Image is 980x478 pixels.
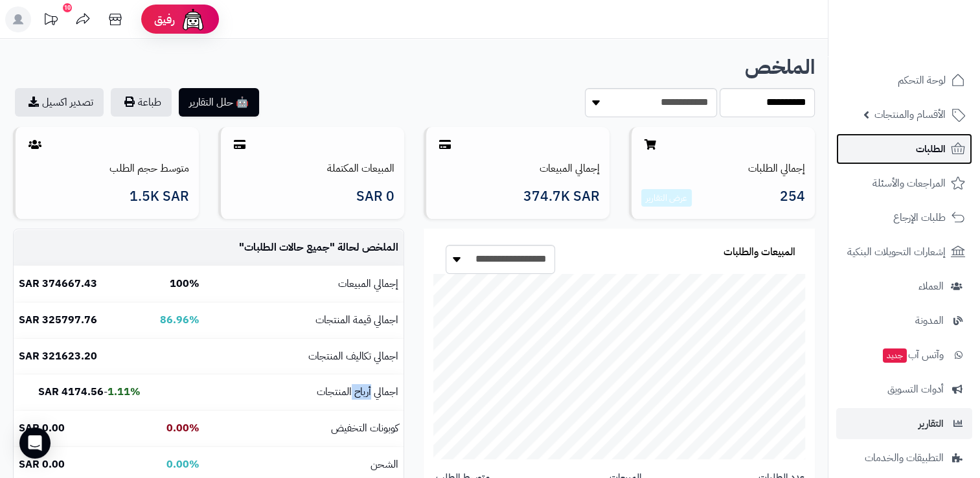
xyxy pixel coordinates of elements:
img: ai-face.png [180,6,206,32]
td: إجمالي المبيعات [205,266,404,302]
a: المبيعات المكتملة [327,161,394,176]
span: المراجعات والأسئلة [872,174,946,192]
b: 0.00 SAR [19,457,65,472]
span: الأقسام والمنتجات [874,106,946,124]
a: إجمالي الطلبات [748,161,805,176]
span: جديد [883,348,907,363]
span: التطبيقات والخدمات [865,449,944,467]
a: تصدير اكسيل [15,88,104,117]
td: اجمالي تكاليف المنتجات [205,339,404,374]
span: التقارير [918,415,944,433]
a: متوسط حجم الطلب [109,161,189,176]
h3: المبيعات والطلبات [724,247,795,258]
span: رفيق [154,12,175,27]
td: اجمالي أرباح المنتجات [205,374,404,410]
b: 1.11% [108,384,141,400]
td: الملخص لحالة " " [205,230,404,266]
span: 374.7K SAR [523,189,600,204]
span: العملاء [918,277,944,295]
a: العملاء [836,271,972,302]
button: 🤖 حلل التقارير [179,88,259,117]
span: لوحة التحكم [898,71,946,89]
a: التقارير [836,408,972,439]
td: اجمالي قيمة المنتجات [205,302,404,338]
b: 325797.76 SAR [19,312,97,328]
b: الملخص [745,52,815,82]
div: Open Intercom Messenger [19,427,51,459]
b: 321623.20 SAR [19,348,97,364]
a: إشعارات التحويلات البنكية [836,236,972,267]
a: وآتس آبجديد [836,339,972,370]
b: 4174.56 SAR [38,384,104,400]
a: المدونة [836,305,972,336]
a: عرض التقارير [646,191,687,205]
a: إجمالي المبيعات [540,161,600,176]
b: 86.96% [160,312,199,328]
b: 374667.43 SAR [19,276,97,291]
span: جميع حالات الطلبات [244,240,330,255]
div: 10 [63,3,72,12]
span: 1.5K SAR [130,189,189,204]
td: كوبونات التخفيض [205,411,404,446]
b: 0.00% [166,457,199,472]
b: 0.00 SAR [19,420,65,436]
span: 0 SAR [356,189,394,204]
span: الطلبات [916,140,946,158]
span: إشعارات التحويلات البنكية [847,243,946,261]
a: التطبيقات والخدمات [836,442,972,473]
td: - [14,374,146,410]
b: 0.00% [166,420,199,436]
a: أدوات التسويق [836,374,972,405]
a: لوحة التحكم [836,65,972,96]
span: 254 [780,189,805,207]
span: أدوات التسويق [887,380,944,398]
span: وآتس آب [882,346,944,364]
b: 100% [170,276,199,291]
a: طلبات الإرجاع [836,202,972,233]
button: طباعة [111,88,172,117]
a: تحديثات المنصة [34,6,67,36]
a: الطلبات [836,133,972,165]
span: طلبات الإرجاع [893,209,946,227]
span: المدونة [915,312,944,330]
img: logo-2.png [892,35,968,62]
a: المراجعات والأسئلة [836,168,972,199]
